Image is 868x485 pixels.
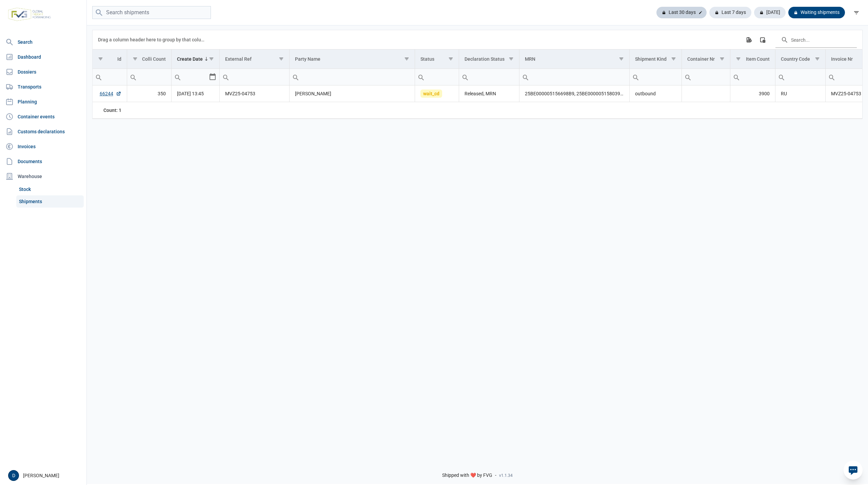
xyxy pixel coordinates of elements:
td: Filter cell [629,69,682,85]
a: Planning [3,95,84,109]
td: Column MRN [519,50,630,69]
div: Select [209,69,217,85]
div: Search box [730,69,743,85]
div: Search box [775,69,788,85]
td: Filter cell [682,69,730,85]
span: Show filter options for column 'Party Name' [404,56,409,61]
td: Column Colli Count [127,50,172,69]
div: Id [117,56,121,62]
div: Colli Count [142,56,166,62]
td: Column Party Name [289,50,415,69]
td: Filter cell [775,69,826,85]
a: Container events [3,110,84,123]
td: Column Item Count [730,50,775,69]
button: D [8,470,19,481]
input: Filter cell [519,69,629,85]
td: Released, MRN [459,85,519,102]
input: Filter cell [630,69,682,85]
td: MVZ25-04753 [220,85,289,102]
input: Search in the data grid [775,32,857,48]
div: Column Chooser [756,34,769,46]
td: RU [775,85,826,102]
a: Transports [3,80,84,94]
span: Show filter options for column 'Country Code' [815,56,820,61]
div: Search box [826,69,838,85]
span: Show filter options for column 'Container Nr' [719,56,725,61]
td: Filter cell [127,69,172,85]
a: Shipments [16,195,84,208]
td: Column Container Nr [682,50,730,69]
span: Show filter options for column 'Shipment Kind' [671,56,676,61]
div: Declaration Status [465,56,505,62]
div: Shipment Kind [635,56,667,62]
span: wait_cd [420,90,442,98]
div: Search box [519,69,532,85]
td: Filter cell [415,69,459,85]
a: Invoices [3,140,84,153]
input: Filter cell [172,69,209,85]
span: Show filter options for column 'MRN' [619,56,624,61]
div: Search box [172,69,184,85]
span: Show filter options for column 'Status' [448,56,453,61]
td: Column Country Code [775,50,826,69]
a: Documents [3,155,84,168]
div: Search box [127,69,139,85]
td: Column Shipment Kind [629,50,682,69]
td: [PERSON_NAME] [289,85,415,102]
div: Country Code [781,56,810,62]
span: Show filter options for column 'Item Count' [736,56,741,61]
td: Filter cell [730,69,775,85]
td: Filter cell [519,69,630,85]
span: v1.1.34 [499,473,513,478]
a: Search [3,35,84,49]
div: Create Date [177,56,203,62]
td: Filter cell [172,69,220,85]
td: Filter cell [220,69,289,85]
a: Dashboard [3,50,84,64]
div: [DATE] [754,7,786,18]
div: Search box [415,69,427,85]
input: Filter cell [127,69,172,85]
div: Search box [459,69,471,85]
td: Filter cell [93,69,127,85]
div: Data grid toolbar [98,30,857,49]
td: 350 [127,85,172,102]
td: Column Create Date [172,50,220,69]
input: Filter cell [730,69,775,85]
div: Container Nr [687,56,715,62]
span: Show filter options for column 'External Ref' [279,56,284,61]
div: Invoice Nr [831,56,853,62]
div: Export all data to Excel [743,34,755,46]
a: 66244 [100,90,121,97]
span: Shipped with ❤️ by FVG [442,472,492,479]
span: Show filter options for column 'Declaration Status' [509,56,514,61]
td: Column External Ref [220,50,289,69]
input: Filter cell [93,69,127,85]
div: Search box [220,69,232,85]
div: [PERSON_NAME] [8,470,82,481]
span: Show filter options for column 'Id' [98,56,103,61]
div: Id Count: 1 [98,107,121,114]
a: Stock [16,183,84,195]
div: Search box [630,69,642,85]
div: Warehouse [3,170,84,183]
img: FVG - Global freight forwarding [5,5,54,24]
div: Last 7 days [709,7,751,18]
span: [DATE] 13:45 [177,91,204,96]
input: Filter cell [459,69,519,85]
span: - [495,472,496,479]
td: 3900 [730,85,775,102]
td: Filter cell [459,69,519,85]
input: Search shipments [92,6,211,19]
td: Filter cell [289,69,415,85]
input: Filter cell [290,69,415,85]
td: 25BE000005156698B9, 25BE000005158039B4 [519,85,630,102]
div: Data grid with 1 rows and 18 columns [93,30,862,119]
div: Party Name [295,56,320,62]
div: Search box [682,69,694,85]
div: Search box [93,69,105,85]
input: Filter cell [415,69,459,85]
input: Filter cell [220,69,289,85]
span: Show filter options for column 'Colli Count' [133,56,138,61]
input: Filter cell [775,69,826,85]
